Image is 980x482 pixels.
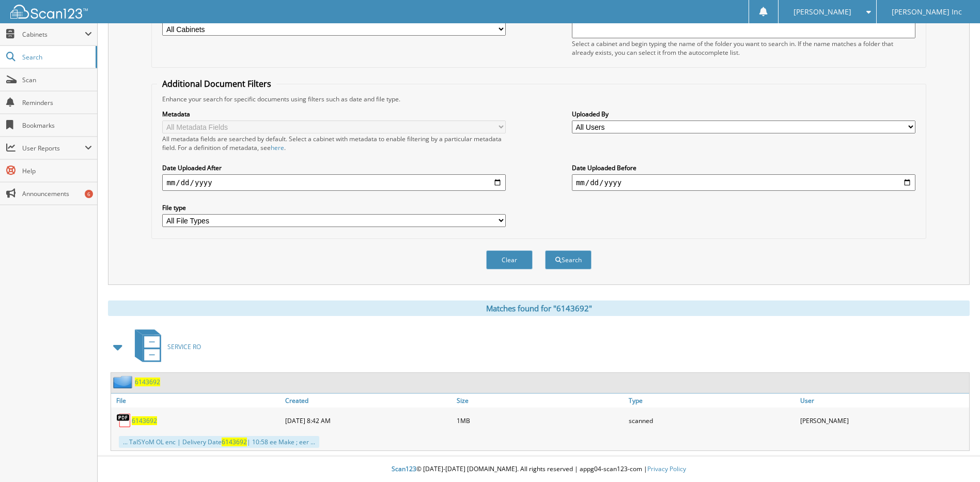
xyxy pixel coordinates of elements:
div: Enhance your search for specific documents using filters such as date and file type. [157,95,920,103]
a: 6143692 [132,416,157,425]
a: User [798,394,969,408]
div: Select a cabinet and begin typing the name of the folder you want to search in. If the name match... [572,39,915,57]
img: scan123-logo-white.svg [10,5,88,19]
img: folder2.png [113,375,135,388]
img: PDF.png [116,413,132,428]
label: Uploaded By [572,110,915,118]
span: Reminders [22,98,92,107]
button: Search [545,250,592,269]
a: Type [626,394,798,408]
span: 6143692 [222,438,247,446]
a: Created [283,394,454,408]
div: All metadata fields are searched by default. Select a cabinet with metadata to enable filtering b... [162,134,506,152]
a: Size [454,394,626,408]
span: Bookmarks [22,121,92,130]
a: SERVICE RO [129,326,201,367]
span: Search [22,53,90,62]
label: Date Uploaded Before [572,163,915,172]
span: Scan123 [392,464,416,473]
legend: Additional Document Filters [157,78,276,89]
span: Cabinets [22,30,85,39]
a: 6143692 [135,378,160,386]
label: Metadata [162,110,506,118]
div: ... TaISYoM OL enc | Delivery Date | 10:58 ee Make ; eer ... [119,436,319,448]
label: File type [162,203,506,212]
a: Privacy Policy [647,464,686,473]
span: SERVICE RO [167,342,201,351]
label: Date Uploaded After [162,163,506,172]
span: [PERSON_NAME] Inc [892,9,962,15]
button: Clear [486,250,533,269]
div: 1MB [454,410,626,431]
span: [PERSON_NAME] [794,9,851,15]
iframe: Chat Widget [928,432,980,482]
span: User Reports [22,144,85,153]
div: [DATE] 8:42 AM [283,410,454,431]
a: File [111,394,283,408]
input: start [162,174,506,191]
a: here [271,143,284,152]
span: Announcements [22,189,92,198]
div: 6 [85,190,93,198]
input: end [572,174,915,191]
div: [PERSON_NAME] [798,410,969,431]
span: Help [22,167,92,175]
div: Matches found for "6143692" [108,300,970,316]
div: © [DATE]-[DATE] [DOMAIN_NAME]. All rights reserved | appg04-scan123-com | [98,457,980,482]
div: scanned [626,410,798,431]
span: Scan [22,76,92,84]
